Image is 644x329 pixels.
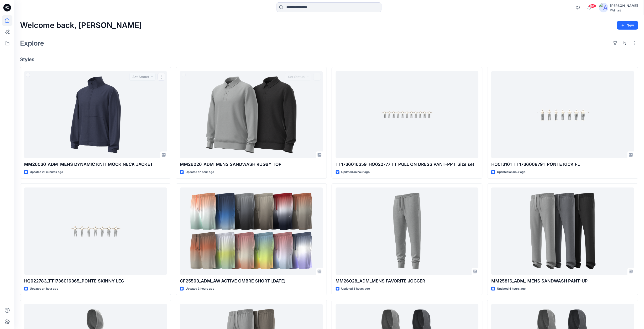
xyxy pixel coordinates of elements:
span: 99+ [589,4,596,8]
a: MM26028_ADM_MENS FAVORITE JOGGER [336,188,479,275]
a: TT1736016359_HQ022777_TT PULL ON DRESS PANT-PPT_Size set [336,71,479,158]
p: Updated 4 hours ago [497,286,526,291]
div: Walmart [610,9,638,12]
p: HQ022783_TT1736016365_PONTE SKINNY LEG [24,278,167,284]
p: Updated 3 hours ago [341,286,370,291]
h2: Explore [20,39,44,47]
a: MM26026_ADM_MENS SANDWASH RUGBY TOP [180,71,323,158]
a: MM25816_ADM_ MENS SANDWASH PANT-UP [491,188,634,275]
button: New [617,21,638,30]
p: Updated an hour ago [497,170,525,175]
p: Updated an hour ago [341,170,370,175]
a: HQ013101_TT1736008791_PONTE KICK FL [491,71,634,158]
p: MM26026_ADM_MENS SANDWASH RUGBY TOP [180,161,323,168]
p: Updated an hour ago [186,170,214,175]
p: HQ013101_TT1736008791_PONTE KICK FL [491,161,634,168]
p: MM25816_ADM_ MENS SANDWASH PANT-UP [491,278,634,284]
p: MM26030_ADM_MENS DYNAMIC KNIT MOCK NECK JACKET [24,161,167,168]
p: TT1736016359_HQ022777_TT PULL ON DRESS PANT-PPT_Size set [336,161,479,168]
p: Updated 3 hours ago [186,286,214,291]
h2: Welcome back, [PERSON_NAME] [20,21,142,30]
p: Updated 25 minutes ago [30,170,63,175]
p: CF25503_ADM_AW ACTIVE OMBRE SHORT [DATE] [180,278,323,284]
div: [PERSON_NAME] [610,3,638,9]
a: HQ022783_TT1736016365_PONTE SKINNY LEG [24,188,167,275]
p: Updated an hour ago [30,286,58,291]
a: CF25503_ADM_AW ACTIVE OMBRE SHORT 23MAY25 [180,188,323,275]
h4: Styles [20,57,638,62]
p: MM26028_ADM_MENS FAVORITE JOGGER [336,278,479,284]
a: MM26030_ADM_MENS DYNAMIC KNIT MOCK NECK JACKET [24,71,167,158]
img: avatar [599,3,608,12]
